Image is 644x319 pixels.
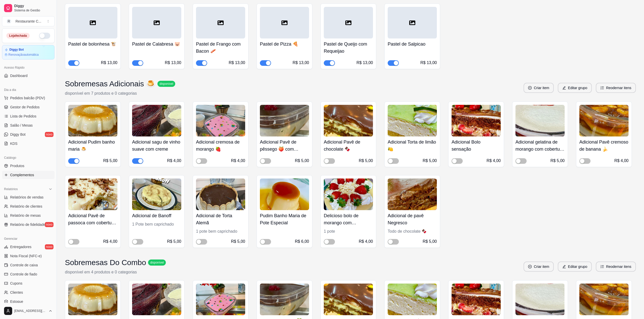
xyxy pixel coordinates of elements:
img: product-image [452,105,501,136]
div: R$ 5,00 [103,158,117,164]
img: product-image [515,105,565,136]
img: product-image [388,105,437,136]
span: ordered-list [600,86,604,90]
img: product-image [68,105,117,136]
img: product-image [388,284,437,315]
button: Alterar Status [39,33,50,39]
span: Gestor de Pedidos [10,105,40,110]
div: R$ 4,00 [167,158,181,164]
button: plus-circleCriar item [524,262,554,272]
h3: Sobremesas Adicionais 🍮 [65,79,155,88]
a: Entregadoresnovo [2,243,55,251]
span: Controle de fiado [10,272,37,277]
a: Clientes [2,288,55,296]
a: Relatório de clientes [2,202,55,210]
div: R$ 5,00 [295,158,309,164]
span: disponível [158,82,174,86]
span: edit [562,86,566,90]
h4: Adicional de Torta Alemã [196,212,245,226]
div: R$ 5,00 [423,158,437,164]
h4: Adicional cremosa de morango 🍓 [196,138,245,153]
div: R$ 13,00 [420,60,437,66]
a: Diggy BotRenovaçãoautomática [2,45,55,59]
img: product-image [260,105,309,136]
div: R$ 13,00 [356,60,373,66]
article: Diggy Bot [9,48,24,52]
div: R$ 13,00 [293,60,309,66]
h4: Pastel de Pizza 🍕 [260,41,309,48]
span: Salão / Mesas [10,123,33,128]
img: product-image [260,178,309,210]
img: product-image [260,284,309,315]
span: Sistema de Gestão [14,8,52,12]
img: product-image [324,178,373,210]
article: Renovação automática [8,53,39,57]
h4: Adicional Pavê cremoso de banana 🍌 [579,138,629,153]
div: R$ 6,00 [295,238,309,245]
img: product-image [132,105,181,136]
div: Catálogo [2,154,55,162]
a: DiggySistema de Gestão [2,2,55,14]
button: plus-circleCriar item [524,83,554,93]
div: R$ 5,00 [231,238,245,245]
a: Estoque [2,297,55,306]
span: ordered-list [600,265,604,268]
h3: Sobremesas Do Combo [65,258,146,267]
div: Loja fechada [6,33,30,38]
div: R$ 4,00 [359,238,373,245]
div: 1 pote bem caprichado [196,228,245,234]
button: ordered-listReodernar itens [596,83,636,93]
div: Acesso Rápido [2,64,55,72]
span: KDS [10,141,17,146]
img: product-image [68,178,117,210]
div: 1 pote [324,228,373,234]
h4: Adicional de pavê Negresco [388,212,437,226]
h4: Adicional de Banoff [132,212,181,219]
a: Relatórios de vendas [2,193,55,201]
div: R$ 13,00 [229,60,245,66]
button: Pedidos balcão (PDV) [2,94,55,102]
a: Controle de caixa [2,261,55,269]
img: product-image [452,284,501,315]
span: Complementos [10,172,34,177]
img: product-image [196,284,245,315]
span: Relatórios [4,187,18,191]
div: R$ 4,00 [487,158,501,164]
h4: Adicional Pavê de pêssego 🍑 com cobertura de chocolate 🍫 [260,138,309,153]
span: plus-circle [528,265,532,268]
a: Salão / Mesas [2,121,55,129]
h4: Adicional Pudim banho maria 🍮 [68,138,117,153]
a: Produtos [2,162,55,170]
h4: Pastel de Calabresa 🐷 [132,41,181,48]
a: Nota Fiscal (NFC-e) [2,252,55,260]
div: 1 Pote bem caprichado [132,221,181,227]
div: Dia a dia [2,86,55,94]
h4: Adicional Torta de limão 🍋 [388,138,437,153]
a: Cupons [2,279,55,287]
a: Gestor de Pedidos [2,103,55,111]
h4: Adicional Pavê de chocolate 🍫 [324,138,373,153]
div: Restaurante C ... [15,19,41,24]
span: Estoque [10,299,23,304]
div: R$ 4,00 [231,158,245,164]
img: product-image [132,284,181,315]
button: editEditar grupo [558,262,592,272]
div: R$ 4,00 [614,158,629,164]
a: Lista de Pedidos [2,112,55,120]
img: product-image [196,105,245,136]
div: R$ 13,00 [165,60,181,66]
div: R$ 5,00 [550,158,565,164]
span: Cupons [10,281,22,286]
p: disponível em 4 produtos e 0 categorias [65,269,166,275]
h4: Adicional sagu de vinho suave com creme [132,138,181,153]
a: Complementos [2,171,55,179]
span: R [6,19,11,24]
h4: Adicional Bolo sensação [452,138,501,153]
a: Controle de fiado [2,270,55,278]
span: Dashboard [10,73,28,78]
a: Diggy Botnovo [2,130,55,138]
div: R$ 4,00 [103,238,117,245]
h4: Adicional gelatina de morango com cobertura especial [515,138,565,153]
span: Diggy [14,4,52,8]
span: Clientes [10,290,23,295]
